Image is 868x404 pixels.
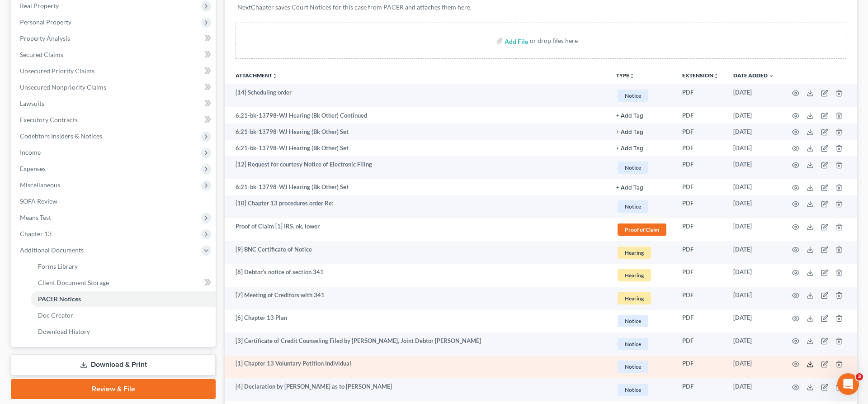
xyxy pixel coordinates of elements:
i: unfold_more [272,73,278,79]
button: + Add Tag [616,129,643,135]
span: Unsecured Nonpriority Claims [20,83,106,91]
a: Notice [616,359,668,374]
button: + Add Tag [616,185,643,191]
td: PDF [675,179,726,195]
i: unfold_more [713,73,719,79]
a: + Add Tag [616,144,668,152]
a: Lawsuits [13,95,216,112]
td: [3] Certificate of Credit Counseling Filed by [PERSON_NAME], Joint Debtor [PERSON_NAME] [225,333,609,356]
td: 6:21-bk-13798-WJ Hearing (Bk Other) Set [225,124,609,140]
td: PDF [675,156,726,179]
a: Download & Print [11,354,216,375]
td: 6:21-bk-13798-WJ Hearing (Bk Other) Set [225,140,609,156]
span: Notice [618,361,648,373]
a: Hearing [616,291,668,306]
td: [14] Scheduling order [225,84,609,107]
td: PDF [675,356,726,379]
td: PDF [675,310,726,333]
td: [1] Chapter 13 Voluntary Petition Individual [225,356,609,379]
a: Date Added expand_more [733,72,774,79]
span: Notice [618,162,648,174]
td: PDF [675,140,726,156]
td: [10] Chapter 13 procedures order Re: [225,195,609,219]
span: 3 [856,373,863,380]
a: + Add Tag [616,128,668,136]
td: PDF [675,84,726,107]
a: Notice [616,337,668,352]
a: Extensionunfold_more [682,72,719,79]
a: Executory Contracts [13,112,216,128]
td: [8] Debtor's notice of section 341 [225,264,609,287]
a: Notice [616,199,668,214]
a: + Add Tag [616,111,668,120]
span: Notice [618,315,648,327]
a: Notice [616,160,668,175]
span: Real Property [20,2,59,10]
span: Personal Property [20,18,71,26]
td: 6:21-bk-13798-WJ Hearing (Bk Other) Set [225,179,609,195]
a: SOFA Review [13,193,216,209]
a: Forms Library [31,258,216,275]
span: Secured Claims [20,51,63,58]
button: + Add Tag [616,146,643,152]
a: Review & File [11,379,216,399]
span: Means Test [20,214,51,221]
td: [DATE] [726,195,781,219]
a: Doc Creator [31,307,216,323]
span: Notice [618,90,648,102]
td: [DATE] [726,179,781,195]
td: Proof of Claim [1] IRS. ok, lower [225,218,609,241]
td: 6:21-bk-13798-WJ Hearing (Bk Other) Continued [225,107,609,124]
td: [DATE] [726,310,781,333]
a: Download History [31,323,216,340]
span: Executory Contracts [20,116,78,124]
button: TYPEunfold_more [616,73,635,79]
td: PDF [675,124,726,140]
span: Lawsuits [20,100,44,107]
td: [7] Meeting of Creditors with 341 [225,287,609,310]
td: [DATE] [726,378,781,401]
td: PDF [675,264,726,287]
td: [DATE] [726,287,781,310]
a: Proof of Claim [616,222,668,237]
a: Hearing [616,268,668,283]
span: Notice [618,338,648,350]
td: PDF [675,241,726,264]
a: Attachmentunfold_more [236,72,278,79]
td: PDF [675,378,726,401]
span: Codebtors Insiders & Notices [20,132,102,140]
td: [DATE] [726,356,781,379]
i: expand_more [769,73,774,79]
a: Hearing [616,245,668,260]
a: Notice [616,382,668,397]
td: PDF [675,287,726,310]
span: Hearing [618,269,651,281]
span: Download History [38,328,90,335]
span: Notice [618,200,648,213]
span: Hearing [618,292,651,304]
td: [9] BNC Certificate of Notice [225,241,609,264]
td: [DATE] [726,124,781,140]
td: [DATE] [726,264,781,287]
td: [DATE] [726,84,781,107]
span: Miscellaneous [20,181,60,189]
button: + Add Tag [616,113,643,119]
span: Additional Documents [20,246,84,254]
td: [DATE] [726,241,781,264]
span: SOFA Review [20,197,57,205]
td: [DATE] [726,107,781,124]
i: unfold_more [629,73,635,79]
td: PDF [675,107,726,124]
span: Property Analysis [20,34,70,42]
span: Unsecured Priority Claims [20,67,94,75]
a: Unsecured Priority Claims [13,63,216,79]
span: Expenses [20,165,46,172]
a: + Add Tag [616,183,668,191]
a: Secured Claims [13,47,216,63]
a: Unsecured Nonpriority Claims [13,79,216,95]
td: PDF [675,218,726,241]
span: Doc Creator [38,311,73,319]
td: [DATE] [726,218,781,241]
a: Notice [616,314,668,328]
td: [DATE] [726,333,781,356]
